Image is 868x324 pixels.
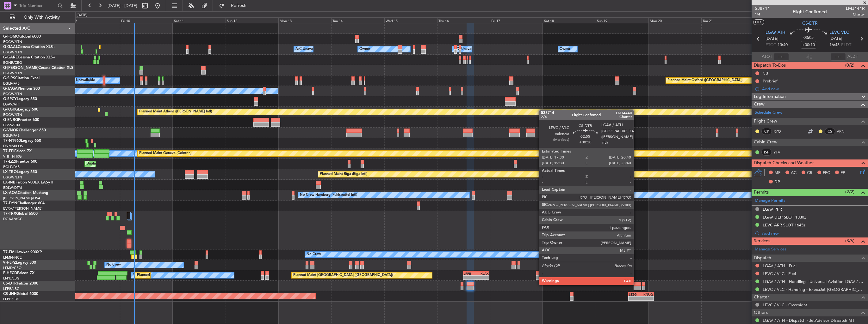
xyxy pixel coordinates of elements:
[464,276,476,279] div: -
[3,35,41,39] a: G-FOMOGlobal 6000
[762,231,865,236] div: Add new
[300,190,357,200] div: No Crew Hamburg (Fuhlsbuttel Intl)
[3,292,17,296] span: CS-JHH
[3,217,22,221] a: DGAA/ACC
[7,12,69,22] button: Only With Activity
[755,5,770,12] span: 538714
[278,17,331,23] div: Mon 13
[3,108,38,111] a: G-KGKGLegacy 600
[3,92,22,96] a: EGGW/LTN
[802,20,818,27] span: CS-DTR
[763,279,865,284] a: LGAV / ATH - Handling - Universal Aviation LGAV / ATH
[641,292,654,296] div: KNUQ
[761,128,772,135] div: CP
[77,13,87,18] div: [DATE]
[3,154,22,159] a: VHHH/HKG
[3,97,17,101] span: G-SPCY
[3,292,38,296] a: CS-JHHGlobal 6000
[3,212,38,216] a: T7-TRXGlobal 6500
[384,17,437,23] div: Wed 15
[754,237,770,245] span: Services
[120,17,173,23] div: Fri 10
[773,129,788,134] a: RYO
[754,93,786,100] span: Leg Information
[19,1,56,10] input: Trip Number
[3,66,38,70] span: G-[PERSON_NAME]
[3,185,22,190] a: EDLW/DTM
[3,139,41,143] a: T7-N1960Legacy 650
[226,3,252,8] span: Refresh
[774,170,780,176] span: MF
[3,45,55,49] a: G-GAALCessna Citation XLS+
[3,50,22,55] a: EGGW/LTN
[807,170,812,176] span: CR
[753,19,764,25] button: UTC
[3,102,20,107] a: LGAV/ATH
[490,17,543,23] div: Fri 17
[3,129,19,132] span: G-VNOR
[3,66,73,70] a: G-[PERSON_NAME]Cessna Citation XLS
[3,87,40,91] a: G-JAGAPhenom 300
[754,255,771,262] span: Dispatch
[3,149,32,153] a: T7-FFIFalcon 7X
[3,271,17,275] span: F-HECD
[3,45,18,49] span: G-GAAL
[641,297,654,300] div: -
[3,261,36,265] a: 9H-LPZLegacy 500
[774,179,780,185] span: DP
[823,170,830,176] span: FFC
[778,42,788,48] span: 13:40
[106,260,121,270] div: No Crew
[86,159,190,169] div: Unplanned Maint [GEOGRAPHIC_DATA] ([GEOGRAPHIC_DATA])
[846,5,865,12] span: LMJ444R
[3,170,37,174] a: LX-TROLegacy 650
[762,86,865,92] div: Add new
[3,201,45,205] a: T7-DYNChallenger 604
[761,149,772,156] div: ISP
[763,78,778,84] div: Prebrief
[755,110,782,116] a: Schedule Crew
[3,108,18,111] span: G-KGKG
[763,207,782,212] div: LGAV PPR
[3,76,15,80] span: G-SIRS
[648,17,701,23] div: Mon 20
[754,62,786,69] span: Dispatch To-Dos
[763,263,797,268] a: LGAV / ATH - Fuel
[3,282,38,285] a: CS-DTRFalcon 2000
[825,128,835,135] div: CS
[3,250,15,254] span: T7-EMI
[762,54,772,60] span: ATOT
[3,139,21,143] span: T7-N1960
[139,149,191,158] div: Planned Maint Geneva (Cointrin)
[763,214,806,220] div: LGAV DEP SLOT 1330z
[3,56,55,59] a: G-GARECessna Citation XLS+
[754,101,765,108] span: Crew
[226,17,278,23] div: Sun 12
[766,36,778,42] span: [DATE]
[3,286,20,291] a: LFPB/LBG
[845,189,854,195] span: (2/2)
[755,246,786,253] a: Manage Services
[3,191,48,195] a: LX-AOACitation Mustang
[331,17,384,23] div: Tue 14
[476,272,488,275] div: KLAX
[629,297,641,300] div: -
[629,292,641,296] div: LEZG
[754,118,777,125] span: Flight Crew
[544,190,559,200] div: No Crew
[755,12,770,17] span: 1/4
[3,165,20,169] a: EGLF/FAB
[464,272,476,275] div: LFPB
[3,181,15,184] span: LX-INB
[766,30,785,36] span: LGAV ATH
[3,201,17,205] span: T7-DYN
[3,266,22,270] a: LFMD/CEQ
[763,222,805,228] div: LEVC ARR SLOT 1645z
[3,87,18,91] span: G-JAGA
[3,97,37,101] a: G-SPCYLegacy 650
[763,271,796,276] a: LEVC / VLC - Fuel
[3,39,22,44] a: EGGW/LTN
[754,139,778,146] span: Cabin Crew
[3,297,20,302] a: LFPB/LBG
[763,318,854,323] a: LGAV / ATH - Dispatch - JetAdvisor Dispatch MT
